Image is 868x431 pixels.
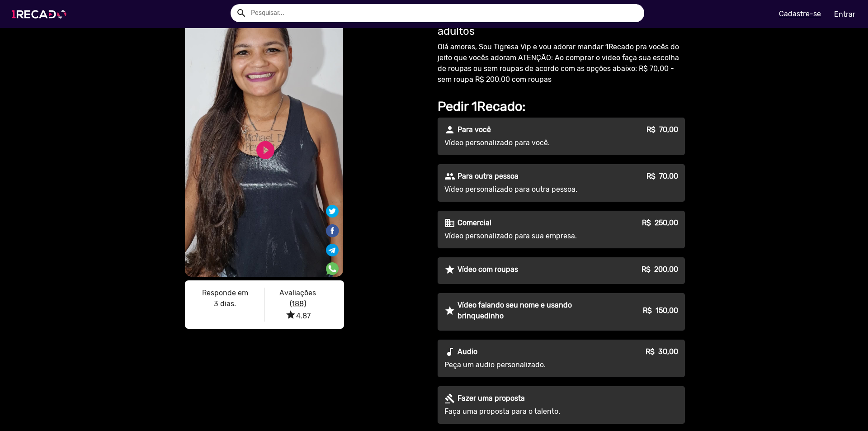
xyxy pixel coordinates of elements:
[444,406,608,417] p: Faça uma proposta para o talento.
[192,288,258,298] p: Responde em
[444,231,608,242] p: Vídeo personalizado para sua empresa.
[285,309,296,320] i: star
[244,4,644,22] input: Pesquisar...
[646,346,678,357] p: R$ 30,00
[326,262,339,275] img: Compartilhe no whatsapp
[779,9,821,18] u: Cadastre-se
[444,360,608,370] p: Peça um audio personalizado.
[444,124,455,135] mat-icon: person
[285,312,311,320] span: 4.87
[444,218,455,228] mat-icon: business
[444,346,455,357] mat-icon: audiotrack
[444,184,608,195] p: Vídeo personalizado para outra pessoa.
[458,264,518,275] p: Vídeo com roupas
[458,300,608,322] p: Vídeo falando seu nome e usando brinquedinho
[326,244,339,256] img: Compartilhe no telegram
[325,223,340,238] img: Compartilhe no facebook
[828,6,861,22] a: Entrar
[646,171,678,182] p: R$ 70,00
[458,124,491,135] p: Para você
[438,99,685,114] h2: Pedir 1Recado:
[255,139,276,161] a: play_circle_filled
[326,261,339,270] i: Share on WhatsApp
[458,346,477,357] p: Audio
[438,42,685,85] p: Olá amores, Sou Tigresa Vip e vou adorar mandar 1Recado pra vocês do jeito que vocês adoram ATENÇ...
[444,264,455,275] mat-icon: star
[326,205,339,218] img: Compartilhe no twitter
[279,289,316,308] u: Avaliações (188)
[458,171,519,182] p: Para outra pessoa
[642,264,678,275] p: R$ 200,00
[458,218,491,228] p: Comercial
[458,393,525,404] p: Fazer uma proposta
[646,124,678,135] p: R$ 70,00
[444,171,455,182] mat-icon: people
[444,393,455,404] mat-icon: gavel
[326,242,339,251] i: Share on Telegram
[444,305,455,316] mat-icon: star
[642,218,678,228] p: R$ 250,00
[643,305,678,316] p: R$ 150,00
[326,207,339,215] i: Share on Twitter
[236,8,247,19] mat-icon: Example home icon
[214,299,236,308] b: 3 dias.
[325,223,340,232] i: Share on Facebook
[233,5,249,20] button: Example home icon
[444,137,608,148] p: Vídeo personalizado para você.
